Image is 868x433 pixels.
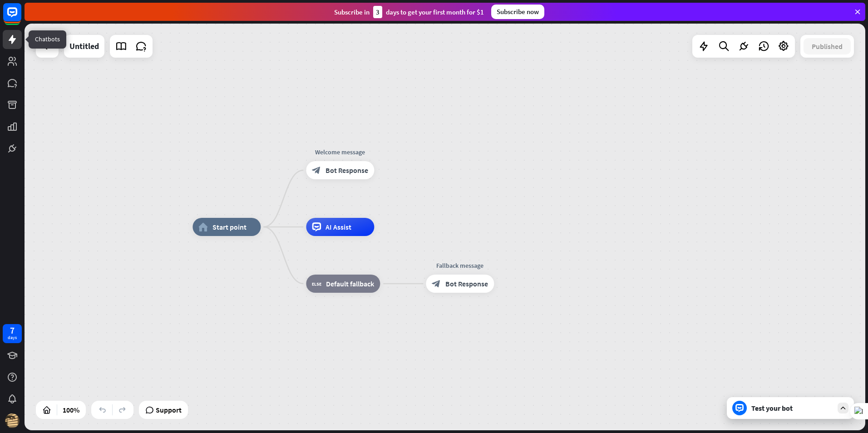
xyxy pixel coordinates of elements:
[312,166,321,175] i: block_bot_response
[212,222,247,231] span: Start point
[8,335,17,341] div: days
[198,222,208,231] i: home_2
[373,6,382,18] div: 3
[312,279,321,288] i: block_fallback
[60,403,82,417] div: 100%
[432,279,441,288] i: block_bot_response
[419,261,501,270] div: Fallback message
[156,403,182,417] span: Support
[10,326,15,335] div: 7
[334,6,484,18] div: Subscribe in days to get your first month for $1
[804,38,851,54] button: Published
[491,5,544,19] div: Subscribe now
[3,324,22,343] a: 7 days
[751,403,833,413] div: Test your bot
[325,222,351,231] span: AI Assist
[7,4,35,31] button: Open LiveChat chat widget
[445,279,488,288] span: Bot Response
[69,35,99,58] div: Untitled
[299,148,381,157] div: Welcome message
[325,166,368,175] span: Bot Response
[326,279,374,288] span: Default fallback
